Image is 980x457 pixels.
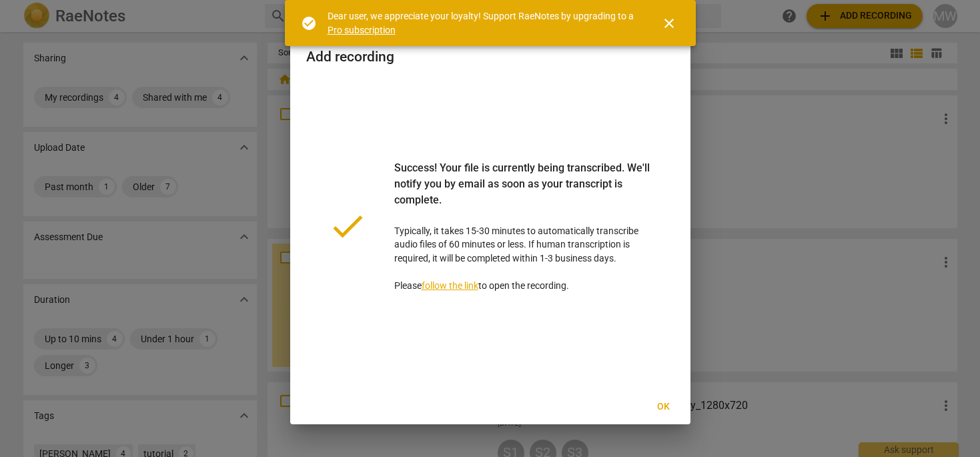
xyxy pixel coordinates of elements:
a: Pro subscription [328,25,396,35]
a: follow the link [422,280,478,291]
p: Typically, it takes 15-30 minutes to automatically transcribe audio files of 60 minutes or less. ... [394,160,653,293]
span: Ok [653,400,674,414]
span: close [661,15,677,31]
div: Success! Your file is currently being transcribed. We'll notify you by email as soon as your tran... [394,160,653,224]
h2: Add recording [306,49,674,65]
button: Close [653,7,685,39]
span: check_circle [301,15,317,31]
div: Dear user, we appreciate your loyalty! Support RaeNotes by upgrading to a [328,9,637,37]
span: done [328,206,368,246]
